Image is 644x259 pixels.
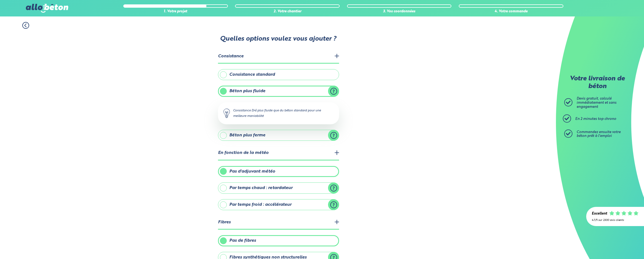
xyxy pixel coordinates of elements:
label: Pas de fibres [218,235,339,246]
legend: Consistance [218,50,339,64]
img: allobéton [26,4,68,13]
legend: En fonction de la météo [218,146,339,160]
label: Pas d'adjuvant météo [218,166,339,177]
label: Par temps chaud : retardateur [218,182,339,193]
label: Consistance standard [218,69,339,80]
label: Par temps froid : accélérateur [218,199,339,210]
div: 2. Votre chantier [235,10,340,14]
p: Quelles options voulez vous ajouter ? [217,35,339,43]
label: Béton plus ferme [218,130,339,141]
iframe: Help widget launcher [595,238,638,253]
legend: Fibres [218,216,339,230]
div: Consistance (S4) plus fluide que du béton standard pour une meilleure maniabilité [218,102,339,124]
div: 1. Votre projet [123,10,228,14]
div: 4. Votre commande [459,10,563,14]
label: Béton plus fluide [218,86,339,97]
div: 3. Vos coordonnées [347,10,452,14]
